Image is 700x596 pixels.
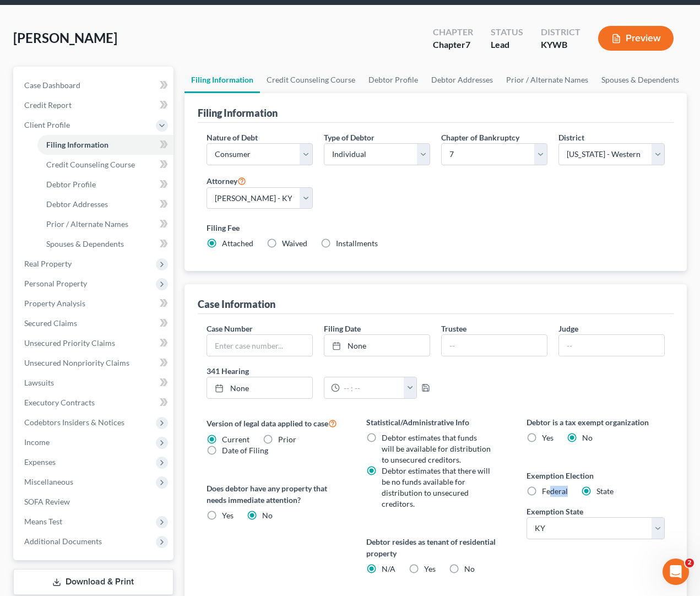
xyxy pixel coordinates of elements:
span: Codebtors Insiders & Notices [24,418,124,427]
a: Credit Counseling Course [37,155,173,175]
span: Installments [336,239,378,248]
span: SOFA Review [24,497,70,506]
span: Prior [278,435,296,444]
button: Preview [598,26,674,51]
a: Prior / Alternate Names [37,214,173,234]
a: Download & Print [13,569,173,595]
input: -- [442,335,547,356]
span: Federal [542,486,568,496]
a: Lawsuits [15,373,173,393]
label: Version of legal data applied to case [207,416,345,430]
div: Chapter [433,26,473,39]
label: Debtor resides as tenant of residential property [366,536,504,559]
span: Debtor Profile [46,180,96,189]
label: Nature of Debt [207,132,258,143]
a: Case Dashboard [15,75,173,95]
span: Credit Report [24,100,72,110]
span: Secured Claims [24,318,77,328]
span: Expenses [24,457,56,467]
span: Case Dashboard [24,80,80,90]
span: Personal Property [24,279,87,288]
input: Enter case number... [207,335,312,356]
a: None [207,377,312,398]
div: Case Information [198,297,275,311]
span: Debtor estimates that there will be no funds available for distribution to unsecured creditors. [382,466,490,508]
span: Debtor estimates that funds will be available for distribution to unsecured creditors. [382,433,491,464]
a: Spouses & Dependents [37,234,173,254]
span: Income [24,437,50,447]
a: Credit Report [15,95,173,115]
div: Status [491,26,523,39]
input: -- : -- [340,377,404,398]
span: Means Test [24,517,62,526]
span: [PERSON_NAME] [13,30,117,46]
iframe: Intercom live chat [663,559,689,585]
div: District [541,26,580,39]
div: KYWB [541,39,580,51]
span: Additional Documents [24,537,102,546]
span: Attached [222,239,253,248]
label: Exemption Election [527,470,665,481]
a: Filing Information [37,135,173,155]
label: Trustee [441,323,466,334]
a: Unsecured Nonpriority Claims [15,353,173,373]
div: Filing Information [198,106,278,120]
label: Does debtor have any property that needs immediate attention? [207,483,345,506]
a: Executory Contracts [15,393,173,413]
span: Unsecured Priority Claims [24,338,115,348]
label: 341 Hearing [201,365,436,377]
label: Debtor is a tax exempt organization [527,416,665,428]
label: Filing Date [324,323,361,334]
span: Property Analysis [24,299,85,308]
span: Lawsuits [24,378,54,387]
label: Exemption State [527,506,583,517]
label: Chapter of Bankruptcy [441,132,519,143]
span: Executory Contracts [24,398,95,407]
span: No [582,433,593,442]
span: Debtor Addresses [46,199,108,209]
span: Real Property [24,259,72,268]
a: Credit Counseling Course [260,67,362,93]
label: Type of Debtor [324,132,375,143]
label: Judge [558,323,578,334]
span: N/A [382,564,395,573]
span: Date of Filing [222,446,268,455]
a: Spouses & Dependents [595,67,686,93]
span: Filing Information [46,140,108,149]
span: 7 [465,39,470,50]
span: No [262,511,273,520]
span: Current [222,435,249,444]
label: Case Number [207,323,253,334]
a: SOFA Review [15,492,173,512]
span: Spouses & Dependents [46,239,124,248]
a: Property Analysis [15,294,173,313]
a: Debtor Addresses [425,67,500,93]
span: Prior / Alternate Names [46,219,128,229]
a: Prior / Alternate Names [500,67,595,93]
a: Debtor Profile [362,67,425,93]
span: 2 [685,559,694,567]
span: Client Profile [24,120,70,129]
a: Debtor Addresses [37,194,173,214]
label: District [558,132,584,143]
span: Credit Counseling Course [46,160,135,169]
a: Unsecured Priority Claims [15,333,173,353]
label: Statistical/Administrative Info [366,416,504,428]
a: Secured Claims [15,313,173,333]
span: Yes [542,433,554,442]
span: State [596,486,614,496]
a: Debtor Profile [37,175,173,194]
span: Yes [424,564,436,573]
span: Yes [222,511,234,520]
label: Attorney [207,174,246,187]
span: No [464,564,475,573]
span: Unsecured Nonpriority Claims [24,358,129,367]
label: Filing Fee [207,222,665,234]
input: -- [559,335,664,356]
a: Filing Information [185,67,260,93]
a: None [324,335,430,356]
div: Lead [491,39,523,51]
span: Miscellaneous [24,477,73,486]
div: Chapter [433,39,473,51]
span: Waived [282,239,307,248]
